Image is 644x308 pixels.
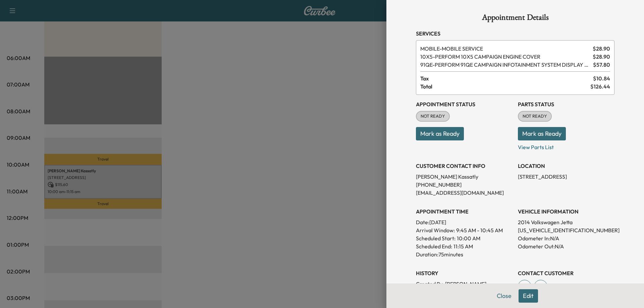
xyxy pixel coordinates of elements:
span: MOBILE SERVICE [420,45,590,53]
span: $ 10.84 [593,74,610,82]
span: Total [420,82,590,90]
button: Mark as Ready [416,127,464,140]
h3: History [416,269,513,277]
p: Scheduled Start: [416,234,455,242]
h3: APPOINTMENT TIME [416,207,513,215]
p: Odometer In: N/A [518,234,614,242]
span: $ 57.80 [593,61,610,69]
p: [EMAIL_ADDRESS][DOMAIN_NAME] [416,189,513,197]
p: 2014 Volkswagen Jetta [518,218,614,226]
p: Date: [DATE] [416,218,513,226]
span: 9:45 AM - 10:45 AM [456,226,503,234]
span: $ 28.90 [593,45,610,53]
h3: VEHICLE INFORMATION [518,207,614,215]
p: [PERSON_NAME] Kassatly [416,173,513,181]
p: 11:15 AM [453,242,473,250]
p: Odometer Out: N/A [518,242,614,250]
p: Duration: 75 minutes [416,250,513,258]
h1: Appointment Details [416,13,614,24]
h3: Parts Status [518,100,614,108]
button: Edit [519,289,538,303]
span: PERFORM 91QE CAMPAIGN INFOTAINMENT SYSTEM DISPLAY SOFTWARE [420,61,590,69]
p: Created By : [PERSON_NAME] [416,280,513,288]
h3: CUSTOMER CONTACT INFO [416,162,513,170]
p: 10:00 AM [457,234,480,242]
p: [PHONE_NUMBER] [416,181,513,189]
span: $ 126.44 [590,82,610,90]
span: Tax [420,74,593,82]
p: [STREET_ADDRESS] [518,173,614,181]
p: Scheduled End: [416,242,452,250]
h3: LOCATION [518,162,614,170]
span: NOT READY [417,113,449,120]
p: [US_VEHICLE_IDENTIFICATION_NUMBER] [518,226,614,234]
span: PERFORM 10X5 CAMPAIGN ENGINE COVER [420,53,590,61]
p: Arrival Window: [416,226,513,234]
button: Close [492,289,516,303]
h3: Appointment Status [416,100,513,108]
h3: CONTACT CUSTOMER [518,269,614,277]
p: View Parts List [518,140,614,151]
span: $ 28.90 [593,53,610,61]
button: Mark as Ready [518,127,566,140]
span: NOT READY [519,113,551,120]
h3: Services [416,29,614,38]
